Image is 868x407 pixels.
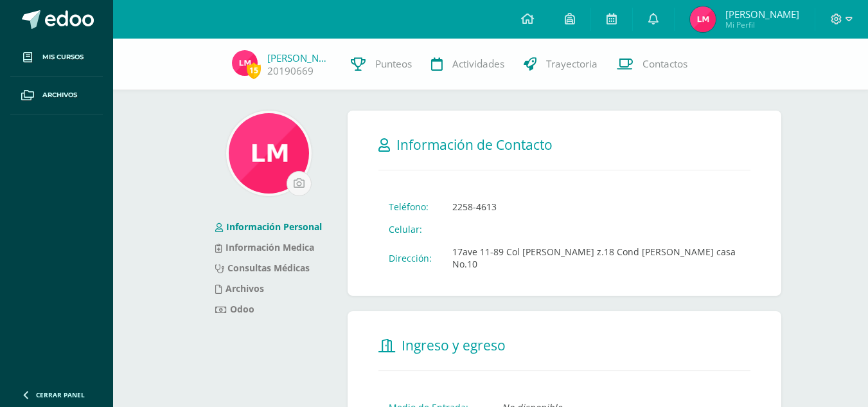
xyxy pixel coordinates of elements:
[725,19,799,30] span: Mi Perfil
[215,282,264,294] a: Archivos
[10,77,103,114] a: Archivos
[725,8,799,21] span: [PERSON_NAME]
[341,39,421,90] a: Punteos
[36,390,85,399] span: Cerrar panel
[215,262,310,274] a: Consultas Médicas
[42,90,77,100] span: Archivos
[215,303,254,315] a: Odoo
[215,221,322,233] a: Información Personal
[378,240,442,275] td: Dirección:
[378,195,442,218] td: Teléfono:
[607,39,697,90] a: Contactos
[232,50,258,76] img: 076581cafb5e7529ab059e05b9dc0677.png
[267,64,314,78] a: 20190669
[396,136,553,154] span: Información de Contacto
[442,240,750,275] td: 17ave 11-89 Col [PERSON_NAME] z.18 Cond [PERSON_NAME] casa No.10
[421,39,514,90] a: Actividades
[247,62,261,78] span: 15
[267,51,332,64] a: [PERSON_NAME]
[10,39,103,77] a: Mis cursos
[442,195,750,218] td: 2258-4613
[378,218,442,240] td: Celular:
[642,57,687,71] span: Contactos
[215,241,314,253] a: Información Medica
[375,57,412,71] span: Punteos
[546,57,598,71] span: Trayectoria
[514,39,607,90] a: Trayectoria
[452,57,504,71] span: Actividades
[402,336,506,354] span: Ingreso y egreso
[690,6,716,32] img: 076581cafb5e7529ab059e05b9dc0677.png
[42,52,84,62] span: Mis cursos
[229,113,309,194] img: abbb8d301090613f90ab03700f78bc0c.png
